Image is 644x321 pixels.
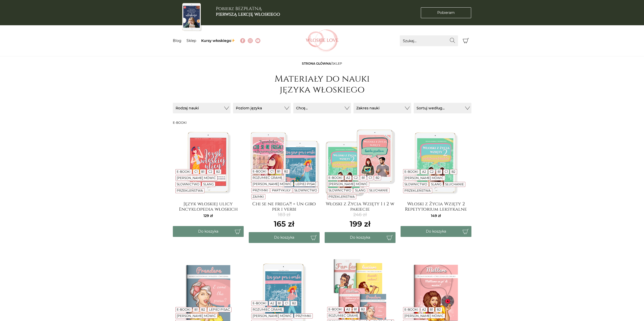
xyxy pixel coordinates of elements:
[173,226,244,237] button: Do koszyka
[203,182,214,186] a: Slang
[404,182,427,186] a: Słownictwo
[294,188,317,192] a: Słownictwo
[350,218,370,230] ins: 199
[231,39,235,42] img: ✨
[302,62,331,65] a: Strona główna
[355,188,366,192] a: Slang
[249,232,320,243] button: Do koszyka
[177,182,199,186] a: Słownictwo
[253,182,292,186] a: [PERSON_NAME] mówić
[208,170,212,174] a: C2
[253,169,266,173] a: E-booki
[369,188,388,192] a: Słuchanie
[216,6,280,17] h3: Pobierz BEZPŁATNĄ
[437,308,441,311] a: B2
[404,176,444,180] a: [PERSON_NAME] mówić
[253,195,264,199] a: Zaimki
[328,182,368,186] a: [PERSON_NAME] mówić
[173,103,231,113] button: Rodzaj nauki
[194,170,198,174] a: C1
[177,176,216,180] a: [PERSON_NAME] mówić
[401,226,471,237] button: Do koszyka
[270,169,274,173] a: C1
[177,170,191,174] a: E-booki
[354,176,358,180] a: C2
[253,308,282,311] a: Rozumieć gramę
[201,38,235,43] a: Kursy włoskiego
[296,314,311,318] a: Przyimki
[274,211,294,218] del: 183
[194,308,198,311] a: B1
[253,188,268,192] a: Przyimki
[186,38,196,43] a: Sklep
[346,307,350,311] a: A2
[270,301,274,305] a: A2
[201,308,205,311] a: B2
[216,11,280,17] b: pierwszą lekcję włoskiego
[284,169,288,173] a: B2
[292,301,296,305] a: B2
[233,103,291,113] button: Poziom języka
[173,38,181,43] a: Blog
[404,189,431,192] a: Przekleństwa
[177,308,191,311] a: E-booki
[400,35,458,46] input: Szukaj...
[332,62,342,65] span: sklep
[296,182,317,186] a: Lepiej pisać
[451,170,455,174] a: B2
[253,314,292,318] a: [PERSON_NAME] mówić
[369,176,372,180] a: C1
[346,176,350,180] a: A2
[272,188,291,192] a: Partykuły
[216,170,220,174] a: B2
[422,308,426,311] a: A2
[201,170,204,174] a: B1
[285,301,288,305] a: C1
[278,301,281,305] a: B1
[350,211,370,218] del: 246
[361,307,365,311] a: B2
[249,201,320,211] a: Chi se ne frega?! + Un giro per i verbi
[253,176,282,180] a: Rozumieć gramę
[431,213,441,218] span: 149
[328,195,355,199] a: Przekleństwa
[431,182,442,186] a: Slang
[328,176,342,180] a: E-booki
[209,308,230,311] a: Lepiej pisać
[354,103,411,113] button: Zakres nauki
[328,314,358,317] a: Rozumieć gramę
[414,103,471,113] button: Sortuj według...
[173,121,471,125] h3: E-booki
[404,314,444,318] a: [PERSON_NAME] mówić
[437,10,455,15] span: Pobieram
[302,62,342,65] span: /
[421,7,471,18] a: Pobieram
[173,201,244,211] a: Język włoskiej ulicy Encyklopedia włoskich wulgaryzmów
[253,301,266,305] a: E-booki
[422,170,426,174] a: A2
[177,189,203,192] a: Przekleństwa
[306,29,339,52] img: Włoskielove
[328,188,351,192] a: Słownictwo
[325,232,396,243] button: Do koszyka
[293,103,351,113] button: Chcę...
[354,307,357,311] a: B1
[362,176,365,180] a: B1
[404,308,418,311] a: E-booki
[438,170,441,174] a: B1
[328,307,342,311] a: E-booki
[376,176,380,180] a: B2
[177,314,216,318] a: [PERSON_NAME] mówić
[274,218,294,230] ins: 165
[430,308,433,311] a: B1
[277,169,280,173] a: B1
[461,35,471,46] button: Koszyk
[445,170,448,174] a: C1
[272,73,373,95] h1: Materiały do nauki języka włoskiego
[430,170,434,174] a: C2
[401,201,471,211] a: Włoski z Życia Wzięty 2 Repetytorium leksykalne
[445,182,464,186] a: Słuchanie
